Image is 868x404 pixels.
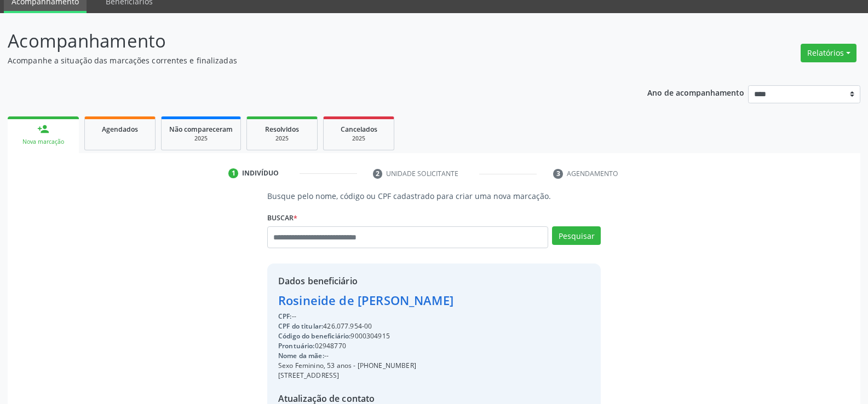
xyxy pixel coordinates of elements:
span: CPF: [278,312,292,321]
div: 9000304915 [278,331,453,341]
span: Nome da mãe: [278,351,324,360]
span: Código do beneficiário: [278,331,350,341]
div: Nova marcação [15,138,71,146]
button: Pesquisar [552,226,601,245]
div: 2025 [255,134,309,143]
span: Cancelados [341,125,377,134]
div: -- [278,351,453,361]
div: 426.077.954-00 [278,321,453,331]
label: Buscar [267,209,297,226]
p: Ano de acompanhamento [647,85,744,99]
div: 1 [228,168,238,178]
span: CPF do titular: [278,321,323,331]
div: 02948770 [278,341,453,351]
div: Indivíduo [242,168,279,178]
p: Busque pelo nome, código ou CPF cadastrado para criar uma nova marcação. [267,190,601,202]
div: Sexo Feminino, 53 anos - [PHONE_NUMBER] [278,361,453,371]
span: Agendados [102,125,138,134]
div: -- [278,312,453,321]
span: Não compareceram [169,125,233,134]
p: Acompanhamento [8,27,605,55]
div: 2025 [169,134,233,143]
button: Relatórios [801,44,856,62]
span: Resolvidos [265,125,299,134]
span: Prontuário: [278,341,315,350]
div: Rosineide de [PERSON_NAME] [278,291,453,309]
p: Acompanhe a situação das marcações correntes e finalizadas [8,55,605,66]
div: 2025 [331,134,386,143]
div: person_add [37,123,49,135]
div: Dados beneficiário [278,274,453,288]
div: [STREET_ADDRESS] [278,371,453,380]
